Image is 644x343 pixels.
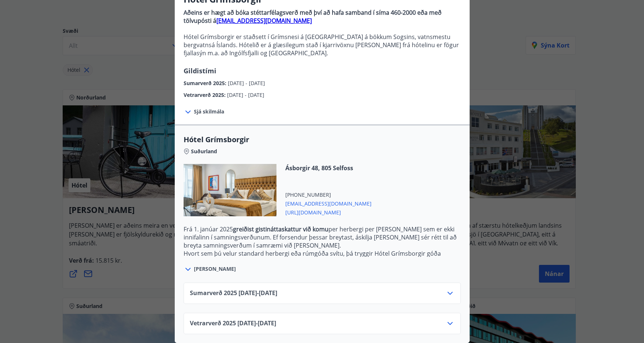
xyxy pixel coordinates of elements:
span: Vetrarverð 2025 : [184,91,227,98]
strong: Aðeins er hægt að bóka stéttarfélagsverð með því að hafa samband í síma 460-2000 eða með tölvupós... [184,8,442,25]
strong: greiðist gistináttaskattur við komu [233,225,328,233]
span: [PERSON_NAME] [194,265,236,273]
span: [DATE] - [DATE] [228,80,265,87]
p: Hótel Grímsborgir er staðsett í Grímsnesi á [GEOGRAPHIC_DATA] á bökkum Sogsins, vatnsmestu bergva... [184,33,461,57]
span: Sumarverð 2025 : [184,80,228,87]
span: Sjá skilmála [194,108,224,115]
p: Frá 1. janúar 2025 per herbergi per [PERSON_NAME] sem er ekki innifalinn í samningsverðunum. Ef f... [184,225,461,249]
p: Hvort sem þú velur standard herbergi eða rúmgóða svítu, þá tryggir Hótel Grímsborgir góða upplifu... [184,249,461,266]
span: Hótel Grímsborgir [184,134,461,145]
span: [EMAIL_ADDRESS][DOMAIN_NAME] [285,199,372,207]
span: Ásborgir 48, 805 Selfoss [285,164,372,172]
span: Gildistími [184,66,216,75]
a: [EMAIL_ADDRESS][DOMAIN_NAME] [216,17,312,25]
span: [PHONE_NUMBER] [285,191,372,199]
span: [URL][DOMAIN_NAME] [285,207,372,216]
span: Suðurland [191,148,217,155]
span: [DATE] - [DATE] [227,91,264,98]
